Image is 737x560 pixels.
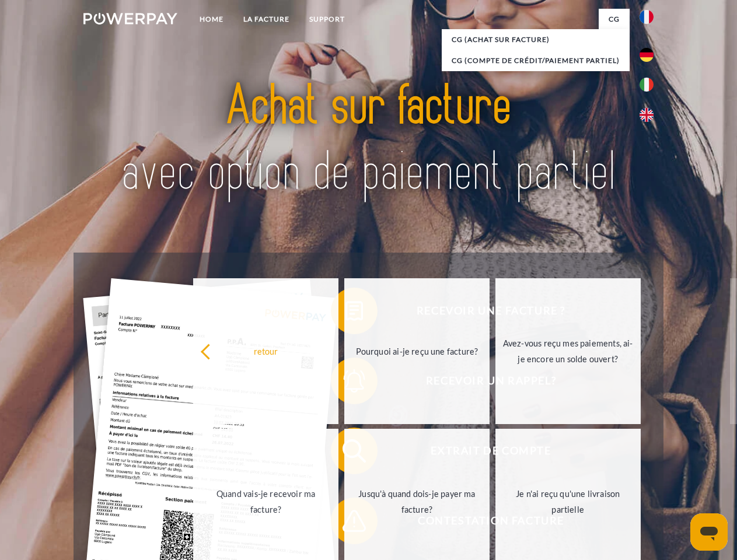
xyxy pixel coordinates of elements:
[299,9,355,30] a: Support
[502,486,634,517] div: Je n'ai reçu qu'une livraison partielle
[200,486,331,517] div: Quand vais-je recevoir ma facture?
[442,29,630,50] a: CG (achat sur facture)
[351,486,483,517] div: Jusqu'à quand dois-je payer ma facture?
[690,513,728,551] iframe: Bouton de lancement de la fenêtre de messagerie
[190,9,233,30] a: Home
[640,108,654,122] img: en
[83,13,177,24] img: logo-powerpay-white.svg
[502,335,634,367] div: Avez-vous reçu mes paiements, ai-je encore un solde ouvert?
[599,9,630,30] a: CG
[640,10,654,24] img: fr
[640,48,654,62] img: de
[200,343,331,359] div: retour
[442,50,630,71] a: CG (Compte de crédit/paiement partiel)
[495,278,641,424] a: Avez-vous reçu mes paiements, ai-je encore un solde ouvert?
[351,343,483,359] div: Pourquoi ai-je reçu une facture?
[640,78,654,92] img: it
[111,56,626,223] img: title-powerpay_fr.svg
[233,9,299,30] a: LA FACTURE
